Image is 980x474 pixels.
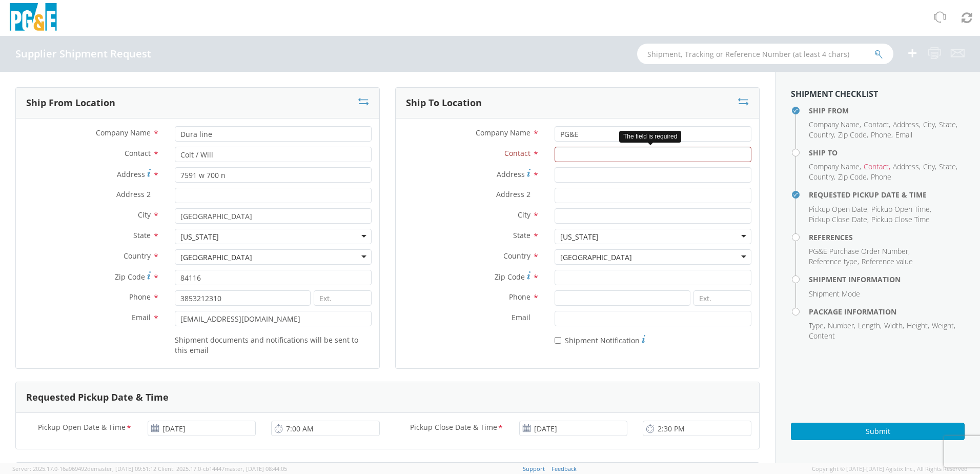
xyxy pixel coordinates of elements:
span: Phone [509,292,530,302]
img: pge-logo-06675f144f4cfa6a6814.png [8,3,59,33]
h4: References [809,233,965,241]
span: Contact [504,148,530,158]
span: Pickup Close Time [871,214,930,224]
h4: Supplier Shipment Request [15,48,151,60]
span: Reference value [862,256,913,266]
span: Company Name [809,120,860,129]
li: , [884,321,904,331]
input: Ext. [314,290,372,306]
input: Shipment Notification [555,337,561,344]
span: Pickup Open Date [809,204,867,214]
span: Type [809,321,824,330]
span: master, [DATE] 08:44:05 [224,465,287,472]
span: Country [809,172,834,182]
div: [US_STATE] [180,232,219,242]
span: Address 2 [116,189,151,199]
span: Copyright © [DATE]-[DATE] Agistix Inc., All Rights Reserved [812,465,968,473]
span: Reference type [809,256,857,266]
span: Contact [125,148,151,158]
span: Zip Code [115,272,145,282]
li: , [864,162,890,172]
span: Phone [129,292,151,302]
div: The field is required [619,131,681,143]
span: Contact [864,120,889,129]
span: master, [DATE] 09:51:12 [94,465,156,472]
li: , [809,214,869,225]
input: Shipment, Tracking or Reference Number (at least 4 chars) [637,44,893,64]
li: , [939,120,957,130]
li: , [838,172,868,182]
li: , [871,204,931,214]
h3: Ship From Location [26,98,115,108]
label: Shipment Notification [555,333,645,346]
li: , [858,321,882,331]
span: Country [124,251,151,261]
span: Content [809,331,835,341]
span: Length [858,321,880,330]
span: Address 2 [496,189,530,199]
span: PG&E Purchase Order Number [809,246,908,256]
span: Country [809,130,834,140]
span: Shipment Mode [809,289,860,299]
li: , [907,321,929,331]
label: Shipment documents and notifications will be sent to this email [175,333,372,355]
h4: Ship From [809,107,965,114]
span: City [923,162,935,171]
li: , [809,120,861,130]
span: Pickup Open Time [871,204,930,214]
span: Address [497,169,525,179]
div: [GEOGRAPHIC_DATA] [180,252,252,263]
span: State [939,120,956,129]
button: Submit [791,423,965,440]
li: , [809,321,825,331]
input: Ext. [693,290,751,306]
span: Country [503,251,530,261]
span: Email [132,312,151,322]
span: State [513,230,530,240]
li: , [809,246,910,256]
li: , [871,130,893,140]
div: [GEOGRAPHIC_DATA] [560,252,632,263]
li: , [893,162,921,172]
span: Zip Code [495,272,525,282]
span: Number [828,321,854,330]
h4: Requested Pickup Date & Time [809,191,965,199]
h3: Ship To Location [406,98,482,108]
div: [US_STATE] [560,232,599,242]
span: Pickup Open Date & Time [38,422,126,434]
li: , [923,120,936,130]
span: Zip Code [838,130,867,140]
li: , [809,256,859,267]
li: , [809,162,861,172]
span: City [518,210,530,220]
span: Address [893,162,919,171]
a: Support [523,465,545,472]
li: , [864,120,890,130]
span: Address [893,120,919,129]
span: Address [117,169,145,179]
li: , [939,162,957,172]
span: State [133,230,151,240]
span: City [923,120,935,129]
span: Contact [864,162,889,171]
span: Pickup Close Date [809,214,867,224]
span: Zip Code [838,172,867,182]
strong: Shipment Checklist [791,88,878,100]
li: , [828,321,855,331]
span: Height [907,321,928,330]
h4: Shipment Information [809,275,965,283]
li: , [809,204,869,214]
span: Company Name [476,128,530,137]
span: Pickup Close Date & Time [410,422,497,434]
span: Phone [871,130,891,140]
span: Weight [932,321,954,330]
li: , [838,130,868,140]
span: Email [512,312,530,322]
h4: Package Information [809,308,965,315]
span: Phone [871,172,891,182]
li: , [923,162,936,172]
span: Company Name [96,128,151,137]
span: Client: 2025.17.0-cb14447 [158,465,287,472]
span: Company Name [809,162,860,171]
a: Feedback [552,465,577,472]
